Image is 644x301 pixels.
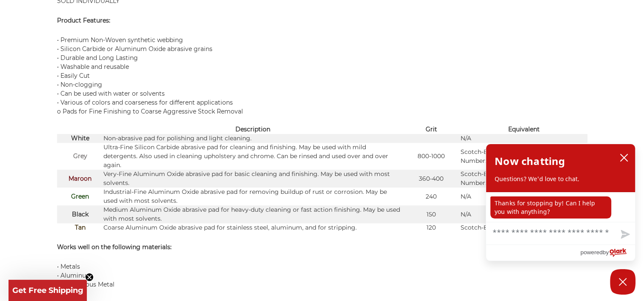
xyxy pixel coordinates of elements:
[103,125,402,134] th: Description
[402,143,461,170] td: 800-1000
[71,134,89,142] strong: White
[73,152,87,160] strong: Grey
[9,280,87,301] div: Get Free ShippingClose teaser
[402,223,461,232] td: 120
[402,125,461,134] th: Grit
[402,170,461,187] td: 360-400
[461,223,587,232] td: Scotch-Brite 7440 Hand Pad.
[461,143,587,170] td: Scotch-Brite 7448 Pro Hand Pad (Part Number: 64935).
[72,210,89,218] strong: Black
[614,225,635,244] button: Send message
[610,269,635,295] button: Close Chatbox
[57,243,172,251] strong: Works well on the following materials:
[486,192,635,222] div: chat
[617,151,631,164] button: close chatbox
[495,175,627,183] p: Questions? We'd love to chat.
[490,196,611,219] p: Thanks for stopping by! Can I help you with anything?
[402,205,461,223] td: 150
[103,187,402,205] td: Industrial-Fine Aluminum Oxide abrasive pad for removing buildup of rust or corrosion. May be use...
[69,175,92,182] strong: Maroon
[580,247,602,258] span: powered
[402,187,461,205] td: 240
[461,187,587,205] td: N/A
[57,17,110,24] strong: Product Features:
[486,144,635,261] div: olark chatbox
[495,153,565,170] h2: Now chatting
[71,193,89,200] strong: Green
[461,170,587,187] td: Scotch-Brite 7447 Pro Hand Pad (Part Number: 64926).
[103,223,402,232] td: Coarse Aluminum Oxide abrasive pad for stainless steel, aluminum, and for stripping.
[580,245,635,261] a: Powered by Olark
[103,170,402,187] td: Very-Fine Aluminum Oxide abrasive pad for basic cleaning and finishing. May be used with most sol...
[461,205,587,223] td: N/A
[103,205,402,223] td: Medium Aluminum Oxide abrasive pad for heavy-duty cleaning or fast action finishing. May be used ...
[85,273,94,281] button: Close teaser
[603,247,609,258] span: by
[103,134,402,143] td: Non-abrasive pad for polishing and light cleaning.
[12,286,83,295] span: Get Free Shipping
[461,134,587,143] td: N/A
[57,36,587,116] p: • Premium Non-Woven synthetic webbing • Silicon Carbide or Aluminum Oxide abrasive grains • Durab...
[461,125,587,134] th: Equivalent
[103,143,402,170] td: Ultra-Fine Silicon Carbide abrasive pad for cleaning and finishing. May be used with mild deterge...
[75,224,86,231] strong: Tan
